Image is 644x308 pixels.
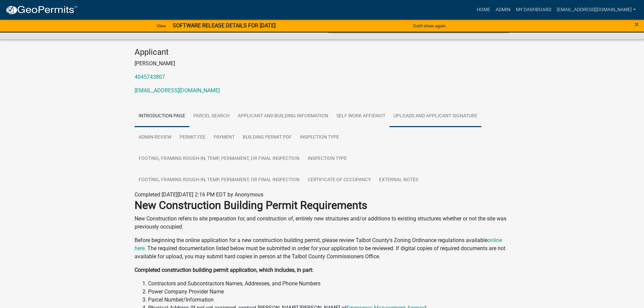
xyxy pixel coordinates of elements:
[554,3,639,16] a: [EMAIL_ADDRESS][DOMAIN_NAME]
[239,127,296,148] a: Building Permit PDF
[210,127,239,148] a: Payment
[296,127,343,148] a: Inspection Type
[148,288,510,296] li: Power Company Provider Name
[135,191,263,198] span: Completed [DATE][DATE] 2:16 PM EDT by Anonymous
[135,127,175,148] a: Admin Review
[135,87,220,94] a: [EMAIL_ADDRESS][DOMAIN_NAME]
[189,105,234,127] a: Parcel search
[635,20,639,28] button: Close
[304,169,375,191] a: Certificate of Occupancy
[135,236,510,261] p: Before beginning the online application for a new construction building permit, please review Tal...
[135,47,510,57] h4: Applicant
[148,296,510,304] li: Parcel Number/Information
[135,215,510,231] p: New Construction refers to site preparation for, and construction of, entirely new structures and...
[135,105,189,127] a: Introduction Page
[135,199,367,212] strong: New Construction Building Permit Requirements
[474,3,493,16] a: Home
[135,60,510,68] p: [PERSON_NAME]
[332,105,389,127] a: Self Work Affidavit
[135,148,304,170] a: Footing, Framing Rough-in, Temp, Permanent, or Final Inspection
[304,148,351,170] a: Inspection Type
[513,3,554,16] a: My Dashboard
[135,267,313,273] strong: Completed construction building permit application, which includes, in part:
[635,20,639,29] span: ×
[389,105,481,127] a: Uploads and Applicant Signature
[148,280,510,288] li: Contractors and Subcontractors Names, Addresses, and Phone Numbers
[135,74,165,80] a: 4045743807
[135,169,304,191] a: Footing, Framing Rough-in, Temp, Permanent, or Final Inspection
[493,3,513,16] a: Admin
[410,20,448,31] button: Don't show again
[135,237,502,252] a: online here
[234,105,332,127] a: Applicant and Building Information
[175,127,210,148] a: Permit Fee
[173,22,276,29] strong: SOFTWARE RELEASE DETAILS FOR [DATE]
[375,169,422,191] a: External Notes
[154,20,169,31] a: View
